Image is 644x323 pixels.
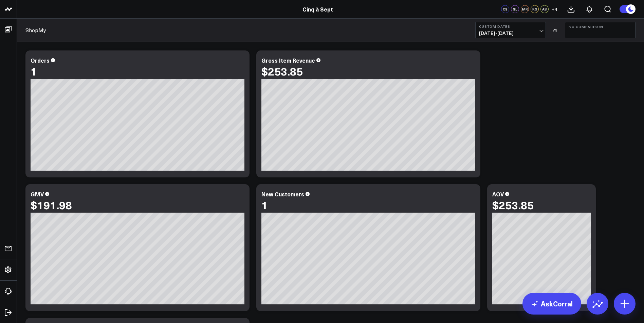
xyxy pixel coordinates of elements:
[261,65,303,77] div: $253.85
[31,199,72,211] div: $191.98
[492,199,534,211] div: $253.85
[31,190,44,198] div: GMV
[492,190,504,198] div: AOV
[540,5,549,13] div: AB
[550,5,558,13] button: +4
[261,190,304,198] div: New Customers
[511,5,519,13] div: SL
[479,30,542,36] span: [DATE] - [DATE]
[31,65,37,77] div: 1
[569,25,632,29] b: No Comparison
[261,57,315,64] div: Gross Item Revenue
[479,24,542,28] b: Custom Dates
[302,5,333,13] a: Cinq à Sept
[531,5,539,13] div: RG
[522,293,581,315] a: AskCorral
[501,5,509,13] div: CS
[549,28,562,32] div: VS
[261,199,268,211] div: 1
[475,22,546,38] button: Custom Dates[DATE]-[DATE]
[565,22,636,38] button: No Comparison
[521,5,529,13] div: MR
[25,26,46,34] a: ShopMy
[31,57,50,64] div: Orders
[552,7,557,12] span: + 4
